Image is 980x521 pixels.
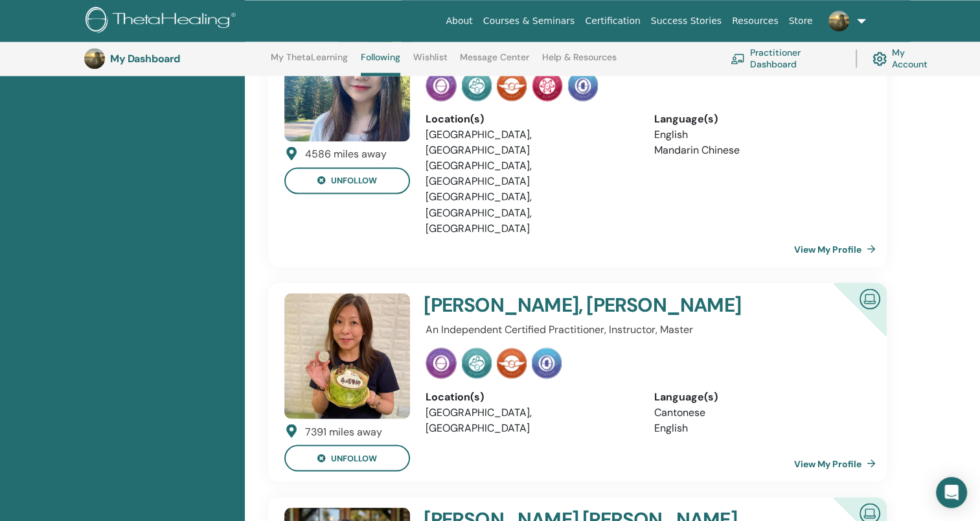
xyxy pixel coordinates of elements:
[413,52,448,73] a: Wishlist
[284,167,410,194] button: unfollow
[654,420,863,435] li: English
[784,9,818,33] a: Store
[284,293,410,419] img: default.jpg
[110,52,240,65] h3: My Dashboard
[731,44,840,73] a: Practitioner Dashboard
[460,52,529,73] a: Message Center
[426,389,634,404] div: Location(s)
[284,16,410,141] img: default.jpg
[654,143,863,158] li: Mandarin Chinese
[426,404,634,435] li: [GEOGRAPHIC_DATA], [GEOGRAPHIC_DATA]
[305,424,382,439] div: 7391 miles away
[284,445,410,471] button: unfollow
[727,9,784,33] a: Resources
[271,52,348,73] a: My ThetaLearning
[426,321,863,337] p: An Independent Certified Practitioner, Instructor, Master
[426,127,634,158] li: [GEOGRAPHIC_DATA], [GEOGRAPHIC_DATA]
[478,9,580,33] a: Courses & Seminars
[426,158,634,189] li: [GEOGRAPHIC_DATA], [GEOGRAPHIC_DATA]
[654,404,863,420] li: Cantonese
[872,44,938,73] a: My Account
[305,146,387,162] div: 4586 miles away
[85,6,240,36] img: logo.png
[872,49,887,69] img: cog.svg
[646,9,727,33] a: Success Stories
[654,389,863,404] div: Language(s)
[936,477,967,508] div: Open Intercom Messenger
[854,283,885,312] img: Certified Online Instructor
[654,111,863,127] div: Language(s)
[794,450,881,476] a: View My Profile
[361,52,400,76] a: Following
[84,48,105,69] img: default.jpg
[440,9,477,33] a: About
[828,10,849,31] img: default.jpg
[794,236,881,262] a: View My Profile
[654,127,863,143] li: English
[812,283,887,357] div: Certified Online Instructor
[542,52,617,73] a: Help & Resources
[426,111,634,127] div: Location(s)
[580,9,645,33] a: Certification
[731,53,745,64] img: chalkboard-teacher.svg
[424,293,788,316] h4: [PERSON_NAME], [PERSON_NAME]
[426,189,634,236] li: [GEOGRAPHIC_DATA], [GEOGRAPHIC_DATA], [GEOGRAPHIC_DATA]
